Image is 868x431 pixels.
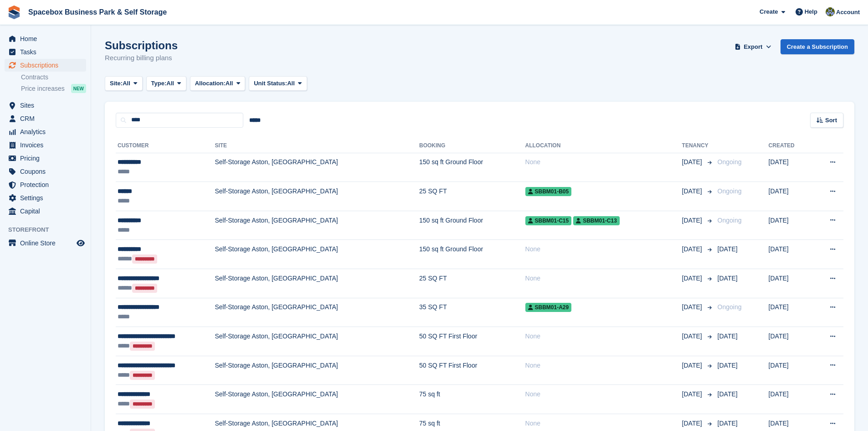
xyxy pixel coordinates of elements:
[525,303,572,312] span: SBBM01-A29
[760,7,778,16] span: Create
[769,139,812,153] th: Created
[20,99,75,112] span: Sites
[215,269,419,298] td: Self-Storage Aston, [GEOGRAPHIC_DATA]
[769,356,812,385] td: [DATE]
[525,332,682,341] div: None
[419,356,525,385] td: 50 SQ FT First Floor
[769,240,812,269] td: [DATE]
[682,187,704,196] span: [DATE]
[123,79,130,88] span: All
[20,59,75,72] span: Subscriptions
[5,192,86,204] a: menu
[419,240,525,269] td: 150 sq ft Ground Floor
[682,139,714,153] th: Tenancy
[287,79,295,88] span: All
[682,389,704,399] span: [DATE]
[5,152,86,165] a: menu
[215,139,419,153] th: Site
[682,332,704,341] span: [DATE]
[215,240,419,269] td: Self-Storage Aston, [GEOGRAPHIC_DATA]
[71,84,86,93] div: NEW
[215,153,419,182] td: Self-Storage Aston, [GEOGRAPHIC_DATA]
[21,73,86,82] a: Contracts
[525,216,572,225] span: SBBM01-C15
[5,46,86,58] a: menu
[151,79,167,88] span: Type:
[573,216,620,225] span: SBBM01-C13
[419,298,525,327] td: 35 SQ FT
[718,217,742,224] span: Ongoing
[75,238,86,249] a: Preview store
[20,165,75,178] span: Coupons
[718,158,742,166] span: Ongoing
[733,39,773,54] button: Export
[5,237,86,249] a: menu
[215,356,419,385] td: Self-Storage Aston, [GEOGRAPHIC_DATA]
[419,385,525,414] td: 75 sq ft
[5,125,86,138] a: menu
[215,385,419,414] td: Self-Storage Aston, [GEOGRAPHIC_DATA]
[769,182,812,211] td: [DATE]
[5,165,86,178] a: menu
[744,42,762,52] span: Export
[21,84,65,93] span: Price increases
[525,361,682,370] div: None
[718,390,738,398] span: [DATE]
[805,7,817,16] span: Help
[718,245,738,253] span: [DATE]
[110,79,123,88] span: Site:
[20,178,75,191] span: Protection
[20,32,75,45] span: Home
[8,225,91,234] span: Storefront
[525,187,572,196] span: SBBM01-B05
[5,32,86,45] a: menu
[769,153,812,182] td: [DATE]
[190,76,246,91] button: Allocation: All
[5,139,86,151] a: menu
[682,302,704,312] span: [DATE]
[419,211,525,240] td: 150 sq ft Ground Floor
[215,298,419,327] td: Self-Storage Aston, [GEOGRAPHIC_DATA]
[419,139,525,153] th: Booking
[525,419,682,428] div: None
[836,8,860,17] span: Account
[249,76,307,91] button: Unit Status: All
[525,389,682,399] div: None
[195,79,226,88] span: Allocation:
[826,7,835,16] img: sahil
[105,76,143,91] button: Site: All
[718,303,742,311] span: Ongoing
[682,216,704,225] span: [DATE]
[215,211,419,240] td: Self-Storage Aston, [GEOGRAPHIC_DATA]
[769,298,812,327] td: [DATE]
[21,83,86,93] a: Price increases NEW
[5,59,86,72] a: menu
[825,116,837,125] span: Sort
[105,39,178,52] h1: Subscriptions
[20,125,75,138] span: Analytics
[20,139,75,151] span: Invoices
[525,157,682,167] div: None
[5,178,86,191] a: menu
[20,205,75,218] span: Capital
[419,153,525,182] td: 150 sq ft Ground Floor
[682,274,704,283] span: [DATE]
[718,362,738,369] span: [DATE]
[215,182,419,211] td: Self-Storage Aston, [GEOGRAPHIC_DATA]
[769,269,812,298] td: [DATE]
[20,192,75,204] span: Settings
[525,274,682,283] div: None
[419,327,525,356] td: 50 SQ FT First Floor
[5,99,86,112] a: menu
[116,139,215,153] th: Customer
[682,244,704,254] span: [DATE]
[419,269,525,298] td: 25 SQ FT
[20,112,75,125] span: CRM
[5,112,86,125] a: menu
[419,182,525,211] td: 25 SQ FT
[105,53,178,63] p: Recurring billing plans
[25,5,170,20] a: Spacebox Business Park & Self Storage
[20,152,75,165] span: Pricing
[215,327,419,356] td: Self-Storage Aston, [GEOGRAPHIC_DATA]
[769,327,812,356] td: [DATE]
